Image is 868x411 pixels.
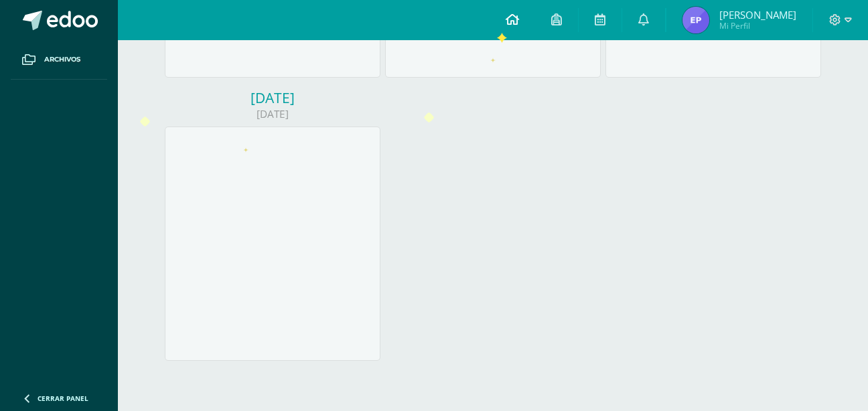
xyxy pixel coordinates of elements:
[38,394,88,403] span: Cerrar panel
[165,107,380,121] div: [DATE]
[44,54,80,65] span: Archivos
[11,40,107,80] a: Archivos
[719,8,796,21] span: [PERSON_NAME]
[165,88,380,107] div: [DATE]
[682,7,709,33] img: b45ddb5222421435e9e5a0c45b11e8ab.png
[719,20,796,31] span: Mi Perfil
